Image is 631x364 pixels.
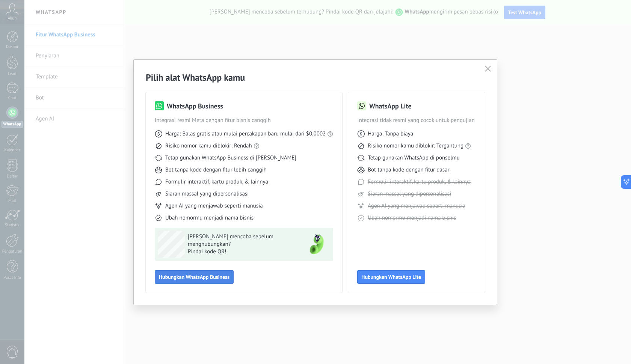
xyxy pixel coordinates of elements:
[368,142,463,150] span: Risiko nomor kamu diblokir: Tergantung
[368,214,456,222] span: Ubah nomormu menjadi nama bisnis
[368,130,413,138] span: Harga: Tanpa biaya
[303,231,330,258] img: green-phone.png
[165,154,296,162] span: Tetap gunakan WhatsApp Business di [PERSON_NAME]
[155,270,234,284] button: Hubungkan WhatsApp Business
[165,166,267,174] span: Bot tanpa kode dengan fitur lebih canggih
[188,248,297,256] span: Pindai kode QR!
[167,101,223,111] h3: WhatsApp Business
[146,72,485,83] h2: Pilih alat WhatsApp kamu
[368,154,460,162] span: Tetap gunakan WhatsApp di ponselmu
[159,274,229,280] span: Hubungkan WhatsApp Business
[188,233,297,248] span: [PERSON_NAME] mencoba sebelum menghubungkan?
[165,202,263,210] span: Agen AI yang menjawab seperti manusia
[368,166,449,174] span: Bot tanpa kode dengan fitur dasar
[165,130,326,138] span: Harga: Balas gratis atau mulai percakapan baru mulai dari $0,0002
[155,117,333,124] span: Integrasi resmi Meta dengan fitur bisnis canggih
[361,274,421,280] span: Hubungkan WhatsApp Lite
[165,178,268,186] span: Formulir interaktif, kartu produk, & lainnya
[368,190,451,198] span: Siaran massal yang dipersonalisasi
[368,178,471,186] span: Formulir interaktif, kartu produk, & lainnya
[165,190,249,198] span: Siaran massal yang dipersonalisasi
[369,101,411,111] h3: WhatsApp Lite
[357,270,425,284] button: Hubungkan WhatsApp Lite
[357,117,476,124] span: Integrasi tidak resmi yang cocok untuk pengujian
[165,142,252,150] span: Risiko nomor kamu diblokir: Rendah
[165,214,254,222] span: Ubah nomormu menjadi nama bisnis
[368,202,465,210] span: Agen AI yang menjawab seperti manusia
